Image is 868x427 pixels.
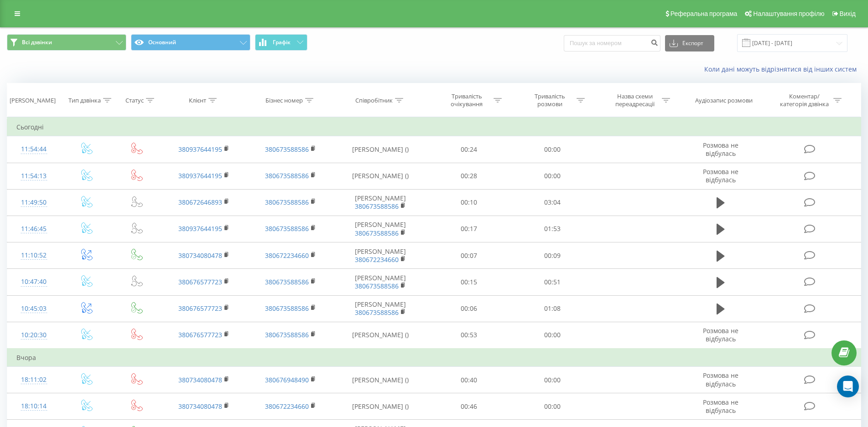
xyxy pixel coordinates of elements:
[265,171,309,180] a: 380673588586
[16,220,51,238] div: 11:46:45
[753,10,824,17] span: Налаштування профілю
[427,322,511,349] td: 00:53
[334,189,427,216] td: [PERSON_NAME]
[564,35,660,51] input: Пошук за номером
[510,269,594,295] td: 00:51
[265,251,309,260] a: 380672234660
[16,273,51,291] div: 10:47:40
[10,97,56,104] div: [PERSON_NAME]
[16,300,51,318] div: 10:45:03
[510,295,594,322] td: 01:08
[265,402,309,411] a: 380672234660
[510,393,594,420] td: 00:00
[427,163,511,189] td: 00:28
[7,34,126,51] button: Всі дзвінки
[265,330,309,339] a: 380673588586
[510,189,594,216] td: 03:04
[510,322,594,349] td: 00:00
[334,163,427,189] td: [PERSON_NAME] ()
[255,34,307,51] button: Графік
[16,397,51,415] div: 18:10:14
[355,229,399,237] a: 380673588586
[355,308,399,317] a: 380673588586
[178,145,222,154] a: 380937644195
[334,393,427,420] td: [PERSON_NAME] ()
[611,93,660,108] div: Назва схеми переадресації
[427,242,511,269] td: 00:07
[334,136,427,163] td: [PERSON_NAME] ()
[189,97,206,104] div: Клієнт
[178,402,222,411] a: 380734080478
[703,326,738,343] span: Розмова не відбулась
[334,322,427,349] td: [PERSON_NAME] ()
[22,39,52,46] span: Всі дзвінки
[16,167,51,185] div: 11:54:13
[178,278,222,286] a: 380676577723
[16,326,51,344] div: 10:20:30
[510,136,594,163] td: 00:00
[703,141,738,158] span: Розмова не відбулась
[427,216,511,242] td: 00:17
[131,34,250,51] button: Основний
[665,35,714,51] button: Експорт
[273,39,291,46] span: Графік
[178,198,222,206] a: 380672646893
[334,367,427,393] td: [PERSON_NAME] ()
[355,282,399,290] a: 380673588586
[265,304,309,313] a: 380673588586
[334,269,427,295] td: [PERSON_NAME]
[695,97,753,104] div: Аудіозапис розмови
[265,278,309,286] a: 380673588586
[840,10,856,17] span: Вихід
[265,198,309,206] a: 380673588586
[427,295,511,322] td: 00:06
[837,376,859,397] div: Open Intercom Messenger
[7,349,861,367] td: Вчора
[525,93,574,108] div: Тривалість розмови
[7,118,861,136] td: Сьогодні
[703,167,738,184] span: Розмова не відбулась
[703,371,738,388] span: Розмова не відбулась
[265,224,309,233] a: 380673588586
[355,202,399,211] a: 380673588586
[265,145,309,154] a: 380673588586
[16,140,51,158] div: 11:54:44
[178,171,222,180] a: 380937644195
[178,330,222,339] a: 380676577723
[16,194,51,211] div: 11:49:50
[703,398,738,415] span: Розмова не відбулась
[427,367,511,393] td: 00:40
[125,97,144,104] div: Статус
[334,242,427,269] td: [PERSON_NAME]
[355,97,393,104] div: Співробітник
[178,304,222,313] a: 380676577723
[16,247,51,264] div: 11:10:52
[178,251,222,260] a: 380734080478
[442,93,491,108] div: Тривалість очікування
[265,376,309,384] a: 380676948490
[178,376,222,384] a: 380734080478
[427,136,511,163] td: 00:24
[670,10,738,17] span: Реферальна програма
[427,189,511,216] td: 00:10
[704,65,861,73] a: Коли дані можуть відрізнятися вiд інших систем
[334,295,427,322] td: [PERSON_NAME]
[510,216,594,242] td: 01:53
[355,255,399,264] a: 380672234660
[334,216,427,242] td: [PERSON_NAME]
[427,393,511,420] td: 00:46
[510,242,594,269] td: 00:09
[178,224,222,233] a: 380937644195
[510,367,594,393] td: 00:00
[265,97,303,104] div: Бізнес номер
[427,269,511,295] td: 00:15
[510,163,594,189] td: 00:00
[16,371,51,389] div: 18:11:02
[778,93,831,108] div: Коментар/категорія дзвінка
[68,97,101,104] div: Тип дзвінка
